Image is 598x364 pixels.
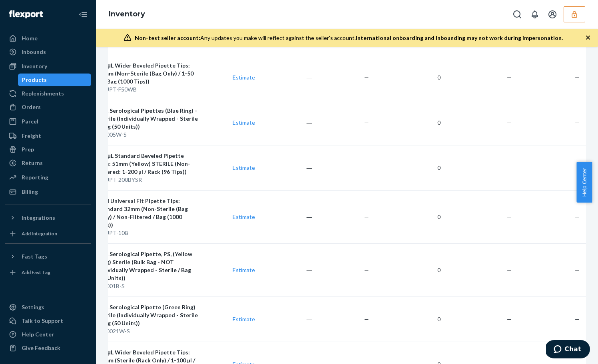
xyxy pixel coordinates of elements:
div: LF-UPT-200BYSR [98,176,198,184]
span: International onboarding and inbounding may not work during impersonation. [356,34,563,41]
span: — [507,74,512,81]
div: Products [22,76,47,84]
div: Prep [22,145,34,153]
span: — [575,316,580,322]
span: — [575,74,580,81]
a: Add Fast Tag [5,266,91,279]
button: Open notifications [527,6,543,22]
td: 0 [372,100,443,145]
button: Help Center [576,162,592,203]
span: Non-test seller account: [135,34,200,41]
div: 5mL Serological Pipettes (Blue Ring) - Sterile (Individually Wrapped - Sterile / Bag (50 Units)) [98,107,198,131]
td: 0 [372,190,443,243]
td: ― [258,55,315,100]
a: Inbounds [5,46,91,58]
div: Help Center [22,330,54,338]
button: Talk to Support [5,314,91,327]
span: — [364,164,369,171]
a: Freight [5,129,91,142]
div: SP-001B-S [98,282,198,290]
span: — [507,213,512,220]
span: — [575,213,580,220]
a: Add Integration [5,227,91,240]
span: — [364,119,369,126]
a: Help Center [5,328,91,341]
td: 0 [372,55,443,100]
div: SP-0021W-S [98,327,198,335]
span: — [575,164,580,171]
button: Integrations [5,211,91,224]
a: Returns [5,157,91,169]
div: Any updates you make will reflect against the seller's account. [135,34,563,42]
a: Billing [5,185,91,198]
div: SP-005W-S [98,131,198,139]
div: Inbounds [22,48,46,56]
div: Talk to Support [22,317,63,325]
a: Inventory [109,10,145,18]
span: — [507,164,512,171]
div: Inventory [22,62,47,70]
td: ― [258,243,315,296]
div: Home [22,34,38,42]
div: Orders [22,103,41,111]
a: Settings [5,301,91,314]
a: Estimate [233,316,255,322]
ol: breadcrumbs [102,3,151,26]
div: Settings [22,303,44,311]
a: Home [5,32,91,45]
a: Prep [5,143,91,156]
a: Estimate [233,119,255,126]
td: ― [258,145,315,190]
a: Reporting [5,171,91,184]
a: Replenishments [5,87,91,100]
span: — [507,267,512,273]
td: ― [258,296,315,342]
a: Parcel [5,115,91,128]
a: Inventory [5,60,91,73]
td: 0 [372,145,443,190]
button: Give Feedback [5,342,91,354]
span: — [364,74,369,81]
div: 200μL Wider Beveled Pipette Tips: 51mm (Non-Sterile (Bag Only) / 1-50 µl / Bag (1000 Tips)) [98,62,198,86]
iframe: Opens a widget where you can chat to one of our agents [546,340,590,360]
span: — [364,316,369,322]
img: Flexport logo [9,10,43,18]
div: Replenishments [22,90,64,97]
span: — [364,267,369,273]
a: Estimate [233,267,255,273]
a: Estimate [233,74,255,81]
td: 0 [372,243,443,296]
span: — [575,119,580,126]
td: 0 [372,296,443,342]
div: 1mL Serological Pipette, PS, (Yellow Ring) Sterile (Bulk Bag - NOT Individually Wrapped - Sterile... [98,250,198,282]
div: 200μL Standard Beveled Pipette Tips: 51mm (Yellow) STERILE (Non-Filtered: 1-200 µl / Rack (96 Tips)) [98,152,198,176]
button: Close Navigation [75,6,91,22]
button: Open account menu [544,6,560,22]
td: ― [258,100,315,145]
span: — [575,267,580,273]
div: Freight [22,132,41,140]
div: Billing [22,188,38,196]
div: Add Integration [22,230,57,237]
div: Returns [22,159,43,167]
div: LF-UPT-F50WB [98,86,198,93]
a: Products [18,74,92,86]
button: Fast Tags [5,250,91,263]
div: 10μl Universal Fit Pipette Tips: Standard 32mm (Non-Sterile (Bag Only) / Non-Filtered / Bag (1000... [98,197,198,229]
span: — [507,119,512,126]
div: LF-UPT-10B [98,229,198,237]
span: — [507,316,512,322]
div: 2mL Serological Pipette (Green Ring) Sterile (Individually Wrapped - Sterile / Bag (50 Units)) [98,303,198,327]
div: Integrations [22,214,55,222]
a: Estimate [233,164,255,171]
td: ― [258,190,315,243]
div: Parcel [22,117,38,125]
a: Estimate [233,213,255,220]
button: Open Search Box [509,6,525,22]
div: Reporting [22,173,48,181]
div: Fast Tags [22,253,47,261]
span: — [364,213,369,220]
div: Add Fast Tag [22,269,50,276]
